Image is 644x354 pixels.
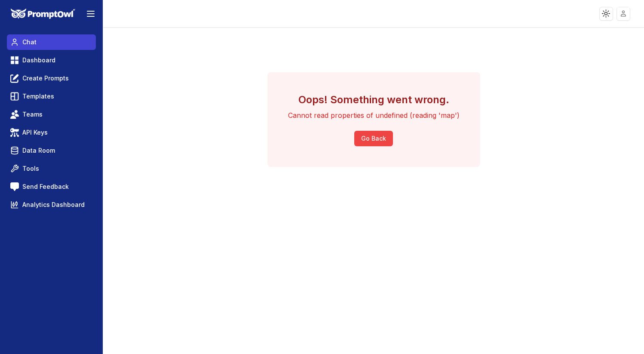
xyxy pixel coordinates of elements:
[354,131,393,146] button: Go Back
[22,38,37,46] span: Chat
[11,9,75,19] img: PromptOwl
[7,125,96,140] a: API Keys
[22,56,55,65] span: Dashboard
[288,93,460,107] h3: Oops! Something went wrong.
[22,146,55,155] span: Data Room
[7,71,96,86] a: Create Prompts
[7,179,96,194] a: Send Feedback
[22,110,43,119] span: Teams
[22,128,48,137] span: API Keys
[7,52,96,68] a: Dashboard
[7,34,96,50] a: Chat
[7,161,96,176] a: Tools
[288,110,460,120] p: Cannot read properties of undefined (reading 'map')
[10,182,19,191] img: feedback
[7,89,96,104] a: Templates
[7,143,96,158] a: Data Room
[22,164,39,173] span: Tools
[7,197,96,212] a: Analytics Dashboard
[22,182,69,191] span: Send Feedback
[7,107,96,122] a: Teams
[22,92,54,101] span: Templates
[617,7,630,20] img: placeholder-user.jpg
[22,200,85,209] span: Analytics Dashboard
[22,74,69,83] span: Create Prompts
